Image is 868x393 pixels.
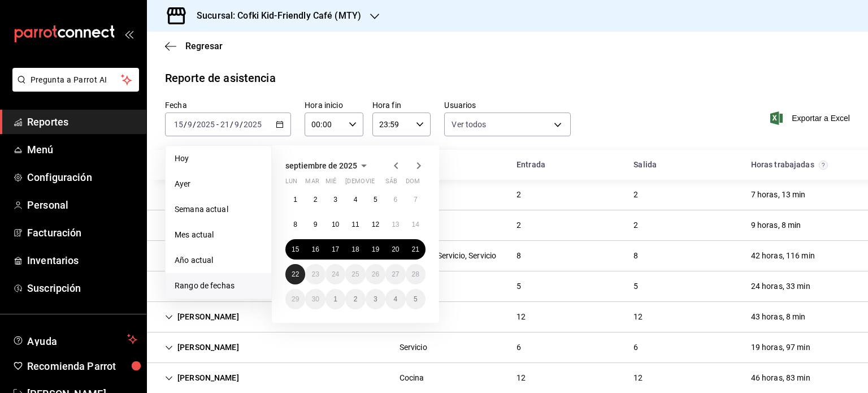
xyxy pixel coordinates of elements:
[332,221,339,228] abbr: 10 de septiembre de 2025
[366,264,385,284] button: 26 de septiembre de 2025
[345,214,365,235] button: 11 de septiembre de 2025
[414,295,418,303] abbr: 5 de octubre de 2025
[285,189,305,210] button: 1 de septiembre de 2025
[147,241,868,271] div: Row
[624,368,652,388] div: Cell
[374,295,377,303] abbr: 3 de octubre de 2025
[372,270,379,278] abbr: 26 de septiembre de 2025
[216,120,219,129] span: -
[345,289,365,309] button: 2 de octubre de 2025
[27,332,123,346] span: Ayuda
[12,68,139,92] button: Pregunta a Parrot AI
[742,154,859,175] div: HeadCell
[406,214,426,235] button: 14 de septiembre de 2025
[305,189,325,210] button: 2 de septiembre de 2025
[742,337,819,358] div: Cell
[285,178,297,189] abbr: lunes
[8,82,139,94] a: Pregunta a Parrot AI
[742,306,815,327] div: Cell
[624,337,647,358] div: Cell
[305,178,319,189] abbr: martes
[507,215,530,236] div: Cell
[624,184,647,205] div: Cell
[742,245,824,266] div: Cell
[156,337,248,358] div: Cell
[240,120,243,129] span: /
[374,196,377,204] abbr: 5 de septiembre de 2025
[188,9,361,23] h3: Sucursal: Cofki Kid-Friendly Café (MTY)
[366,189,385,210] button: 5 de septiembre de 2025
[292,245,299,253] abbr: 15 de septiembre de 2025
[366,214,385,235] button: 12 de septiembre de 2025
[175,254,262,266] span: Año actual
[285,161,357,170] span: septiembre de 2025
[332,245,339,253] abbr: 17 de septiembre de 2025
[390,368,433,388] div: Cell
[165,41,223,51] button: Regresar
[742,215,810,236] div: Cell
[412,270,419,278] abbr: 28 de septiembre de 2025
[351,221,359,228] abbr: 11 de septiembre de 2025
[406,178,420,189] abbr: domingo
[351,245,359,253] abbr: 18 de septiembre de 2025
[366,239,385,260] button: 19 de septiembre de 2025
[27,225,137,240] span: Facturación
[243,120,262,129] input: ----
[187,120,193,129] input: --
[444,101,570,109] label: Usuarios
[196,120,215,129] input: ----
[175,153,262,165] span: Hoy
[414,196,418,204] abbr: 7 de septiembre de 2025
[285,159,371,172] button: septiembre de 2025
[165,70,276,87] div: Reporte de asistencia
[147,302,868,332] div: Row
[156,154,390,175] div: HeadCell
[147,271,868,302] div: Row
[507,337,530,358] div: Cell
[354,295,358,303] abbr: 2 de octubre de 2025
[366,178,375,189] abbr: viernes
[185,41,223,51] span: Regresar
[27,114,137,129] span: Reportes
[385,214,405,235] button: 13 de septiembre de 2025
[624,306,652,327] div: Cell
[393,295,397,303] abbr: 4 de octubre de 2025
[325,289,345,309] button: 1 de octubre de 2025
[184,120,187,129] span: /
[305,214,325,235] button: 9 de septiembre de 2025
[624,276,647,297] div: Cell
[392,245,399,253] abbr: 20 de septiembre de 2025
[354,196,358,204] abbr: 4 de septiembre de 2025
[156,184,248,205] div: Cell
[351,270,359,278] abbr: 25 de septiembre de 2025
[325,239,345,260] button: 17 de septiembre de 2025
[624,154,741,175] div: HeadCell
[385,264,405,284] button: 27 de septiembre de 2025
[385,239,405,260] button: 20 de septiembre de 2025
[314,221,318,228] abbr: 9 de septiembre de 2025
[311,295,319,303] abbr: 30 de septiembre de 2025
[220,120,230,129] input: --
[507,368,535,388] div: Cell
[325,189,345,210] button: 3 de septiembre de 2025
[156,276,248,297] div: Cell
[147,210,868,241] div: Row
[285,214,305,235] button: 8 de septiembre de 2025
[31,74,121,86] span: Pregunta a Parrot AI
[507,184,530,205] div: Cell
[742,276,819,297] div: Cell
[742,368,819,388] div: Cell
[305,101,363,109] label: Hora inicio
[285,264,305,284] button: 22 de septiembre de 2025
[175,229,262,241] span: Mes actual
[333,196,337,204] abbr: 3 de septiembre de 2025
[385,178,397,189] abbr: sábado
[819,161,828,170] svg: El total de horas trabajadas por usuario es el resultado de la suma redondeada del registro de ho...
[390,337,436,358] div: Cell
[507,245,530,266] div: Cell
[393,196,397,204] abbr: 6 de septiembre de 2025
[507,276,530,297] div: Cell
[293,221,297,228] abbr: 8 de septiembre de 2025
[314,196,318,204] abbr: 2 de septiembre de 2025
[392,270,399,278] abbr: 27 de septiembre de 2025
